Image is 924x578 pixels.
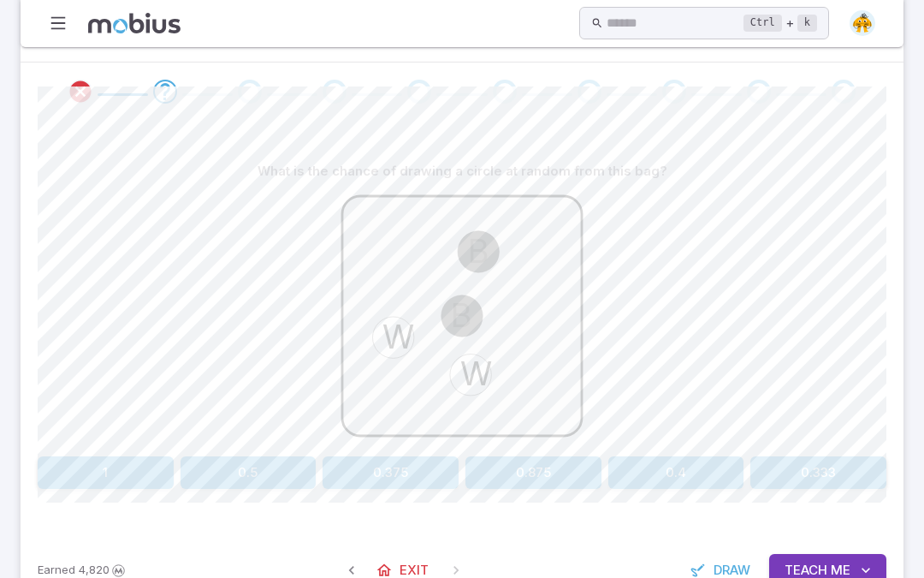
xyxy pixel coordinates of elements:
kbd: Ctrl [743,15,782,32]
text: B [451,295,472,334]
div: Go to the next question [493,80,517,104]
div: Go to the next question [577,80,601,104]
p: What is the chance of drawing a circle at random from this bag? [258,162,667,181]
kbd: k [797,15,817,32]
div: Go to the next question [747,80,771,104]
text: W [460,354,492,393]
div: Go to the next question [832,80,856,104]
div: Go to the next question [323,80,346,104]
div: + [743,13,817,33]
button: 0.375 [323,456,459,489]
img: semi-circle.svg [850,10,875,36]
text: B [468,230,489,270]
text: W [382,316,414,355]
div: Go to the next question [238,80,262,104]
button: 1 [38,456,174,489]
button: 0.5 [181,456,317,489]
button: 0.4 [608,456,744,489]
div: Go to the next question [153,80,177,104]
button: 0.333 [750,456,886,489]
button: 0.875 [465,456,601,489]
div: Go to the next question [407,80,431,104]
div: Review your answer [68,80,92,104]
div: Go to the next question [662,80,686,104]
